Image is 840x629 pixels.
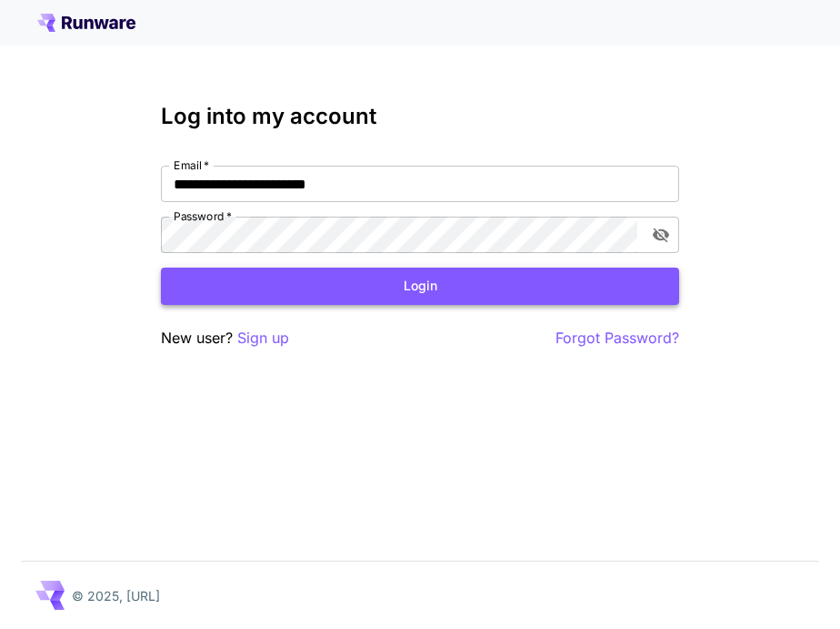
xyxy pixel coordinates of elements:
[645,218,677,251] button: toggle password visibility
[174,208,232,224] label: Password
[161,268,679,305] button: Login
[72,586,160,605] p: © 2025, [URL]
[174,157,209,173] label: Email
[161,104,679,129] h3: Log into my account
[237,327,289,350] button: Sign up
[555,327,679,350] button: Forgot Password?
[161,327,289,350] p: New user?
